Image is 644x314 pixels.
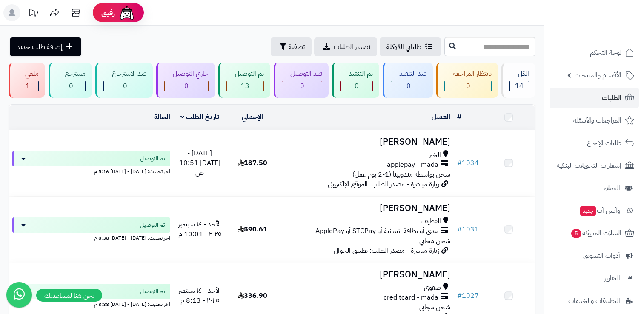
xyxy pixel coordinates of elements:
[384,293,438,303] span: creditcard - mada
[568,295,620,307] span: التطبيقات والخدمات
[140,221,165,229] span: تم التوصيل
[340,69,373,79] div: تم التنفيذ
[184,81,189,91] span: 0
[604,272,620,284] span: التقارير
[571,229,581,238] span: 5
[282,137,451,147] h3: [PERSON_NAME]
[282,81,322,91] div: 0
[432,112,450,122] a: العميل
[604,182,620,194] span: العملاء
[550,268,639,288] a: التقارير
[101,8,115,18] span: رفيق
[241,81,249,91] span: 13
[406,81,411,91] span: 0
[315,226,438,236] span: مدى أو بطاقة ائتمانية أو STCPay أو ApplePay
[179,148,220,178] span: [DATE] - [DATE] 10:51 ص
[583,250,620,262] span: أدوات التسويق
[7,63,47,98] a: ملغي 1
[386,42,421,52] span: طلباتي المُوكلة
[587,137,621,149] span: طلبات الإرجاع
[466,81,470,91] span: 0
[155,63,217,98] a: جاري التوصيل 0
[429,150,441,160] span: الخبر
[341,81,372,91] div: 0
[590,47,621,59] span: لوحة التحكم
[12,299,170,308] div: اخر تحديث: [DATE] - [DATE] 8:38 م
[602,92,621,104] span: الطلبات
[387,160,438,170] span: applepay - mada
[282,203,451,213] h3: [PERSON_NAME]
[154,112,170,122] a: الحالة
[104,81,146,91] div: 0
[457,158,479,168] a: #1034
[575,69,621,81] span: الأقسام والمنتجات
[435,63,500,98] a: بانتظار المراجعة 0
[391,81,426,91] div: 0
[330,63,381,98] a: تم التنفيذ 0
[12,233,170,242] div: اخر تحديث: [DATE] - [DATE] 8:38 م
[380,37,441,56] a: طلباتي المُوكلة
[550,291,639,311] a: التطبيقات والخدمات
[238,158,267,168] span: 187.50
[509,69,529,79] div: الكل
[557,160,621,171] span: إشعارات التحويلات البنكية
[457,224,479,234] a: #1031
[550,88,639,108] a: الطلبات
[550,245,639,266] a: أدوات التسويق
[140,287,165,296] span: تم التوصيل
[457,291,462,301] span: #
[180,112,219,122] a: تاريخ الطلب
[381,63,435,98] a: قيد التنفيذ 0
[238,291,267,301] span: 336.90
[17,42,63,52] span: إضافة طلب جديد
[69,81,73,91] span: 0
[300,81,304,91] span: 0
[550,223,639,243] a: السلات المتروكة5
[550,133,639,153] a: طلبات الإرجاع
[355,81,359,91] span: 0
[419,236,450,246] span: شحن مجاني
[419,302,450,312] span: شحن مجاني
[328,179,439,189] span: زيارة مباشرة - مصدر الطلب: الموقع الإلكتروني
[23,4,44,23] a: تحديثات المنصة
[550,110,639,131] a: المراجعات والأسئلة
[103,69,146,79] div: قيد الاسترجاع
[10,37,81,56] a: إضافة طلب جديد
[550,155,639,176] a: إشعارات التحويلات البنكية
[242,112,263,122] a: الإجمالي
[282,69,322,79] div: قيد التوصيل
[227,81,263,91] div: 13
[457,224,462,234] span: #
[17,69,39,79] div: ملغي
[550,178,639,198] a: العملاء
[165,81,208,91] div: 0
[164,69,209,79] div: جاري التوصيل
[47,63,94,98] a: مسترجع 0
[57,69,86,79] div: مسترجع
[457,291,479,301] a: #1027
[282,270,451,280] h3: [PERSON_NAME]
[272,63,330,98] a: قيد التوصيل 0
[17,81,38,91] div: 1
[550,200,639,221] a: وآتس آبجديد
[289,42,305,52] span: تصفية
[421,217,441,226] span: القطيف
[334,245,439,256] span: زيارة مباشرة - مصدر الطلب: تطبيق الجوال
[424,283,441,293] span: صفوى
[444,69,492,79] div: بانتظار المراجعة
[550,43,639,63] a: لوحة التحكم
[500,63,537,98] a: الكل14
[445,81,491,91] div: 0
[352,169,450,180] span: شحن بواسطة مندوبينا (1-2 يوم عمل)
[238,224,267,234] span: 590.61
[178,285,221,305] span: الأحد - ١٤ سبتمبر ٢٠٢٥ - 8:13 م
[391,69,426,79] div: قيد التنفيذ
[12,166,170,175] div: اخر تحديث: [DATE] - [DATE] 5:16 م
[579,205,620,217] span: وآتس آب
[580,206,596,216] span: جديد
[570,227,621,239] span: السلات المتروكة
[217,63,272,98] a: تم التوصيل 13
[178,219,221,239] span: الأحد - ١٤ سبتمبر ٢٠٢٥ - 10:01 م
[26,81,30,91] span: 1
[94,63,155,98] a: قيد الاسترجاع 0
